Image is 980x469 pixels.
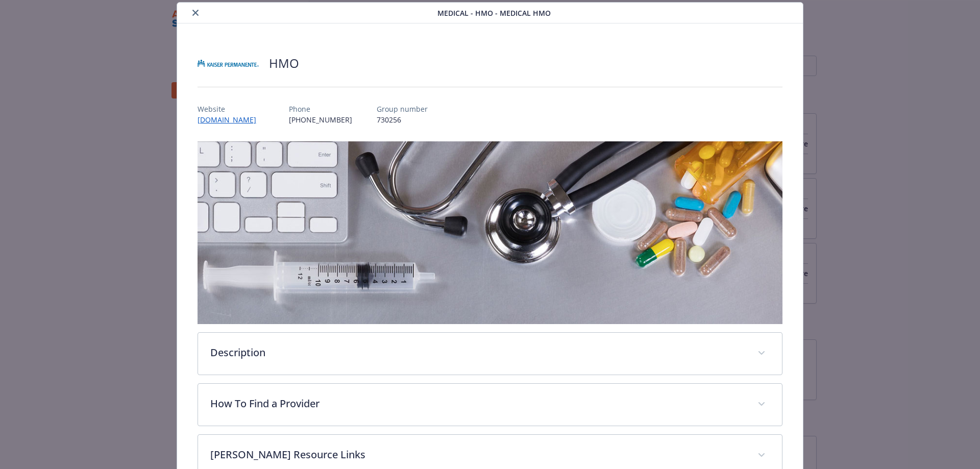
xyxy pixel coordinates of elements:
[198,333,782,375] div: Description
[198,48,259,79] img: Kaiser Permanente Insurance Company
[198,115,264,125] a: [DOMAIN_NAME]
[198,384,782,426] div: How To Find a Provider
[377,114,428,125] p: 730256
[210,447,746,462] p: [PERSON_NAME] Resource Links
[210,345,746,360] p: Description
[210,396,746,411] p: How To Find a Provider
[289,114,352,125] p: [PHONE_NUMBER]
[189,7,202,19] button: close
[377,104,428,114] p: Group number
[198,104,264,114] p: Website
[269,55,299,72] h2: HMO
[198,141,783,324] img: banner
[289,104,352,114] p: Phone
[437,8,551,18] span: Medical - HMO - Medical HMO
